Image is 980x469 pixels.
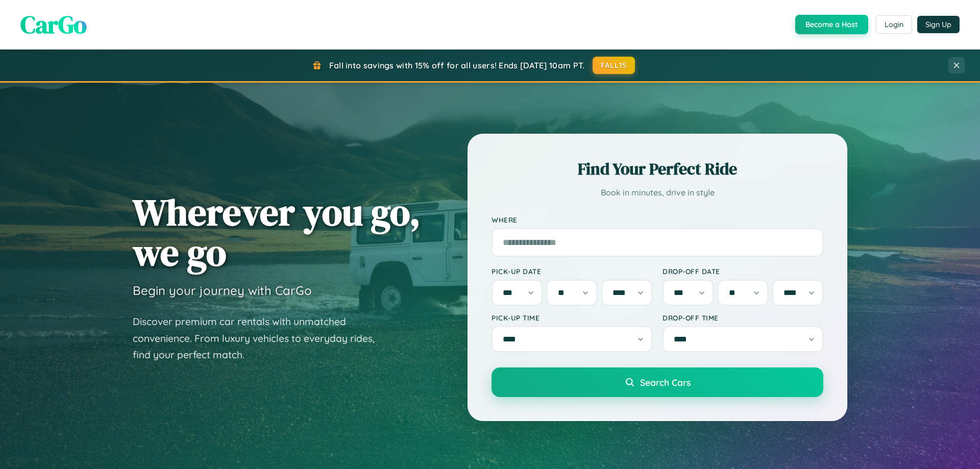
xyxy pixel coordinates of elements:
span: Fall into savings with 15% off for all users! Ends [DATE] 10am PT. [329,60,585,70]
button: FALL15 [593,57,635,74]
p: Book in minutes, drive in style [492,185,823,200]
label: Where [492,215,823,224]
span: Search Cars [640,377,691,388]
label: Pick-up Date [492,267,652,276]
button: Login [876,15,912,34]
h2: Find Your Perfect Ride [492,158,823,180]
p: Discover premium car rentals with unmatched convenience. From luxury vehicles to everyday rides, ... [133,313,388,363]
button: Search Cars [492,367,823,397]
label: Drop-off Date [663,267,823,276]
label: Pick-up Time [492,313,652,322]
h1: Wherever you go, we go [133,192,421,273]
button: Sign Up [917,16,960,33]
span: CarGo [20,8,87,41]
button: Become a Host [795,15,868,34]
h3: Begin your journey with CarGo [133,283,312,298]
label: Drop-off Time [663,313,823,322]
